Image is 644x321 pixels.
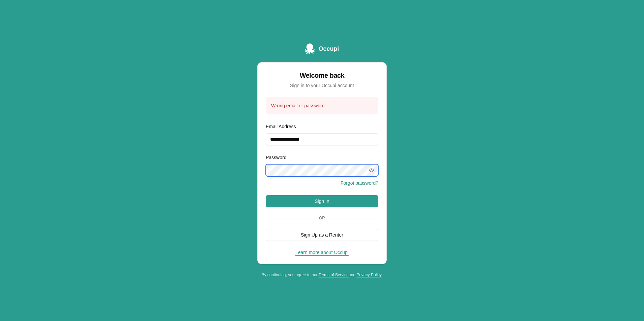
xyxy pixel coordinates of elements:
div: Wrong email or password. [271,102,373,109]
label: Password [266,155,286,160]
a: Terms of Service [319,273,349,277]
a: Privacy Policy [356,273,381,277]
a: Learn more about Occupi [295,250,349,255]
span: Occupi [318,44,339,53]
button: Forgot password? [341,180,378,186]
div: By continuing, you agree to our and . [257,272,387,278]
a: Occupi [305,43,339,54]
div: Sign in to your Occupi account [266,82,378,89]
button: Sign In [266,195,378,207]
div: Welcome back [266,71,378,80]
span: Or [316,215,328,221]
label: Email Address [266,124,296,129]
button: Sign Up as a Renter [266,229,378,241]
